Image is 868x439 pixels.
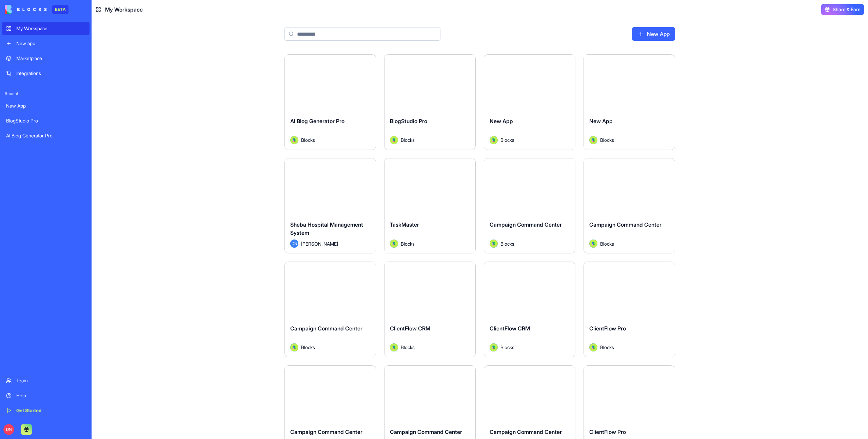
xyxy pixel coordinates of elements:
span: Blocks [500,344,514,351]
a: BlogStudio ProAvatarBlocks [384,54,476,150]
span: TaskMaster [390,221,419,228]
span: [PERSON_NAME] [301,240,338,247]
button: Share & Earn [821,4,864,15]
span: AI Blog Generator Pro [290,118,344,125]
span: Blocks [301,344,315,351]
a: Marketplace [2,52,90,65]
span: Campaign Command Center [290,428,362,435]
span: Blocks [600,344,614,351]
a: My Workspace [2,22,90,35]
img: Avatar [290,343,298,351]
span: Share & Earn [833,6,861,13]
div: My Workspace [16,25,85,32]
a: BlogStudio Pro [2,114,90,128]
span: Campaign Command Center [490,428,562,435]
img: Avatar [490,136,498,144]
span: My Workspace [105,5,143,14]
div: Team [16,377,85,384]
span: Blocks [401,136,415,144]
div: New app [16,40,85,47]
span: Blocks [600,136,614,144]
span: Blocks [500,240,514,247]
span: New App [490,118,513,125]
span: Campaign Command Center [589,221,662,228]
a: AI Blog Generator ProAvatarBlocks [284,54,376,150]
img: Avatar [490,343,498,351]
a: Get Started [2,404,90,417]
a: Sheba Hospital Management SystemDN[PERSON_NAME] [284,158,376,254]
span: Blocks [401,240,415,247]
span: Sheba Hospital Management System [290,221,363,236]
img: Avatar [589,343,597,351]
a: Campaign Command CenterAvatarBlocks [484,158,575,254]
a: ClientFlow CRMAvatarBlocks [384,262,476,357]
div: Marketplace [16,55,85,62]
a: Campaign Command CenterAvatarBlocks [584,158,675,254]
span: DN [290,240,298,248]
span: BlogStudio Pro [390,118,427,125]
div: Help [16,392,85,399]
span: ClientFlow Pro [589,325,626,332]
a: ClientFlow ProAvatarBlocks [584,262,675,357]
img: Avatar [390,136,398,144]
span: Blocks [500,136,514,144]
a: AI Blog Generator Pro [2,129,90,142]
a: New App [632,27,675,41]
a: New AppAvatarBlocks [484,54,575,150]
a: BETA [5,5,68,14]
span: ClientFlow CRM [490,325,530,332]
div: AI Blog Generator Pro [6,132,85,139]
a: ClientFlow CRMAvatarBlocks [484,262,575,357]
span: Campaign Command Center [290,325,362,332]
img: Avatar [589,240,597,248]
span: Recent [2,91,90,96]
span: ClientFlow Pro [589,428,626,435]
img: Avatar [390,240,398,248]
a: Team [2,374,90,387]
a: TaskMasterAvatarBlocks [384,158,476,254]
span: Blocks [401,344,415,351]
a: Integrations [2,66,90,80]
div: BlogStudio Pro [6,117,85,124]
span: DN [3,424,14,435]
span: Campaign Command Center [390,428,462,435]
img: Avatar [390,343,398,351]
span: Campaign Command Center [490,221,562,228]
img: logo [5,5,47,14]
span: ClientFlow CRM [390,325,430,332]
span: New App [589,118,613,125]
a: Campaign Command CenterAvatarBlocks [284,262,376,357]
img: Avatar [490,240,498,248]
a: New App [2,99,90,113]
a: New AppAvatarBlocks [584,54,675,150]
div: Get Started [16,407,85,414]
div: New App [6,102,85,109]
img: Avatar [589,136,597,144]
span: Blocks [600,240,614,247]
a: New app [2,37,90,50]
div: BETA [52,5,68,14]
a: Help [2,389,90,402]
img: Avatar [290,136,298,144]
div: Integrations [16,70,85,77]
span: Blocks [301,136,315,144]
